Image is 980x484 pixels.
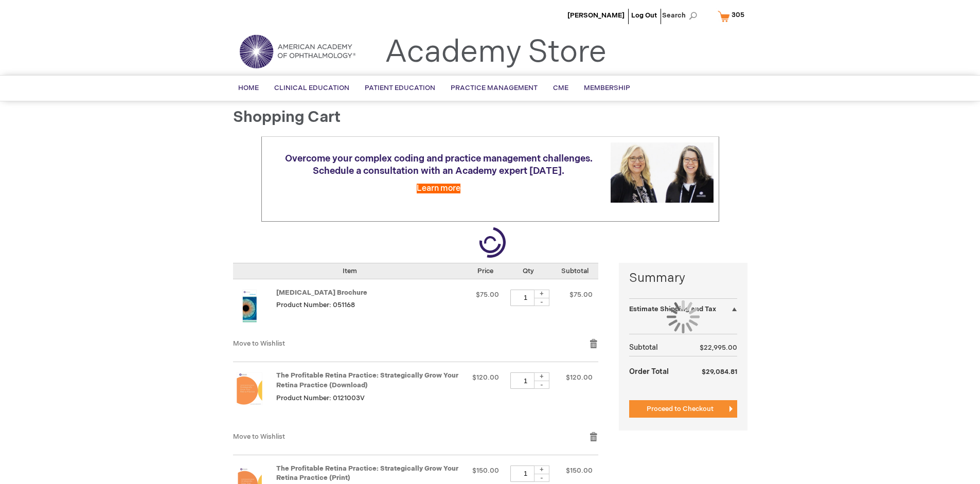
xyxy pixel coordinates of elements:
span: Search [662,5,701,26]
span: $150.00 [566,467,593,475]
a: Move to Wishlist [233,339,285,348]
span: CME [553,84,568,92]
input: Qty [510,465,541,482]
strong: Estimate Shipping and Tax [629,305,716,313]
span: Subtotal [561,267,589,275]
div: - [534,298,549,306]
span: Proceed to Checkout [647,405,714,413]
div: + [534,372,549,381]
button: Proceed to Checkout [629,400,737,418]
a: Move to Wishlist [233,433,285,441]
img: The Profitable Retina Practice: Strategically Grow Your Retina Practice (Download) [233,372,266,405]
a: Log Out [631,11,657,20]
a: Academy Store [385,34,607,71]
span: $29,084.81 [702,368,737,376]
div: + [534,290,549,298]
span: Patient Education [365,84,435,92]
a: Learn more [417,184,460,193]
span: $120.00 [472,373,499,382]
img: Loading... [667,300,700,333]
th: Subtotal [629,339,683,356]
span: Home [238,84,259,92]
span: $75.00 [476,291,499,299]
strong: Order Total [629,362,669,380]
div: - [534,474,549,482]
span: Price [477,267,493,275]
a: The Profitable Retina Practice: Strategically Grow Your Retina Practice (Print) [276,464,458,482]
div: - [534,381,549,389]
span: Item [343,267,357,275]
span: Clinical Education [274,84,349,92]
span: Practice Management [451,84,538,92]
a: Amblyopia Brochure [233,290,276,329]
input: Qty [510,372,541,389]
span: Overcome your complex coding and practice management challenges. Schedule a consultation with an ... [285,153,593,176]
a: [PERSON_NAME] [567,11,625,20]
span: $150.00 [472,467,499,475]
span: 305 [732,11,744,19]
span: Product Number: 051168 [276,301,355,309]
a: The Profitable Retina Practice: Strategically Grow Your Retina Practice (Download) [233,372,276,421]
img: Amblyopia Brochure [233,290,266,322]
img: Schedule a consultation with an Academy expert today [611,142,714,203]
span: Shopping Cart [233,108,341,127]
span: $75.00 [569,291,593,299]
input: Qty [510,290,541,306]
strong: Summary [629,270,737,287]
span: $22,995.00 [700,344,737,352]
span: Qty [523,267,534,275]
span: Membership [584,84,630,92]
a: [MEDICAL_DATA] Brochure [276,289,367,297]
span: $120.00 [566,373,593,382]
a: The Profitable Retina Practice: Strategically Grow Your Retina Practice (Download) [276,371,458,389]
div: + [534,465,549,474]
span: Product Number: 0121003V [276,394,365,402]
a: 305 [716,7,751,25]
